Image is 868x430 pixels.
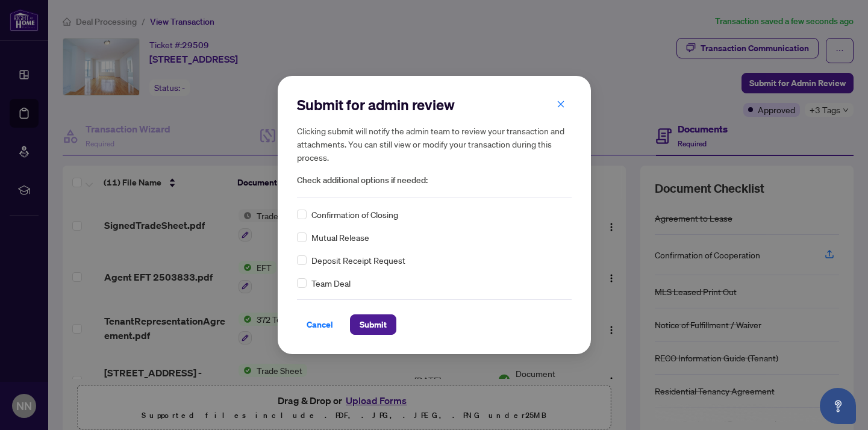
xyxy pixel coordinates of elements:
[311,208,398,221] span: Confirmation of Closing
[297,95,572,114] h2: Submit for admin review
[297,124,572,164] h5: Clicking submit will notify the admin team to review your transaction and attachments. You can st...
[297,173,572,187] span: Check additional options if needed:
[307,315,333,334] span: Cancel
[311,276,351,290] span: Team Deal
[360,315,387,334] span: Submit
[297,314,343,335] button: Cancel
[311,254,405,267] span: Deposit Receipt Request
[350,314,396,335] button: Submit
[311,231,369,244] span: Mutual Release
[557,100,565,108] span: close
[820,388,856,424] button: Open asap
